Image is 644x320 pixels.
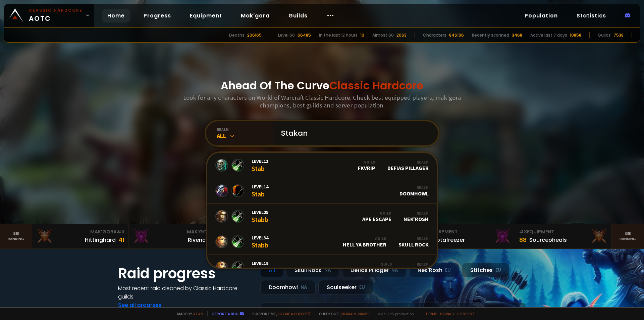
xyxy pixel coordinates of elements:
[425,311,437,316] a: Terms
[207,153,437,178] a: Level13StabGuildFKVRIPRealmDefias Pillager
[519,9,563,22] a: Population
[372,32,394,38] div: Almost 60
[118,235,124,244] div: 41
[188,236,209,244] div: Rivench
[449,32,464,38] div: 846196
[343,236,386,248] div: Hell Ya Brother
[252,158,268,173] div: Stab
[358,159,375,171] div: FKVRIP
[315,311,370,316] span: Checkout
[613,32,624,38] div: 7538
[133,228,221,235] div: Mak'Gora
[252,184,268,190] span: Level 14
[612,224,644,248] a: Seeranking
[399,185,429,197] div: Doomhowl
[519,228,607,235] div: Equipment
[129,224,225,248] a: Mak'Gora#2Rivench100
[359,284,365,291] small: EU
[248,311,311,316] span: Support me,
[362,211,391,216] div: Guild
[324,267,331,274] small: NA
[342,263,407,277] div: Defias Pillager
[398,236,429,241] div: Realm
[229,32,245,38] div: Deaths
[358,159,375,165] div: Guild
[102,9,130,22] a: Home
[260,280,316,294] div: Doomhowl
[445,267,451,274] small: EU
[387,159,429,165] div: Realm
[457,311,475,316] a: Consent
[4,4,94,27] a: Classic HardcoreAOTC
[277,121,430,145] input: Search a character...
[252,235,268,241] span: Level 34
[217,127,273,132] div: realm
[118,301,162,309] a: See all progress
[387,159,429,171] div: Defias Pillager
[433,236,465,244] div: Notafreezer
[404,262,429,267] div: Realm
[29,7,83,13] small: Classic Hardcore
[235,9,275,22] a: Mak'gora
[180,94,464,109] h3: Look for any characters on World of Warcraft Classic Hardcore. Check best equipped players, mak'g...
[329,78,423,93] span: Classic Hardcore
[221,78,423,94] h1: Ahead Of The Curve
[364,262,392,273] div: If i die i die
[278,32,295,38] div: Level 60
[519,235,527,244] div: 88
[193,311,203,316] a: a fan
[340,311,370,316] a: [DOMAIN_NAME]
[301,284,307,291] small: NA
[207,255,437,280] a: Level19StabaGuildIf i die i dieRealmStitches
[319,32,358,38] div: In the last 12 hours
[173,311,203,316] span: Made by
[118,263,252,284] h1: Raid progress
[283,9,313,22] a: Guilds
[252,209,268,224] div: Stabb
[184,9,227,22] a: Equipment
[343,236,386,241] div: Guild
[404,211,429,216] div: Realm
[530,32,567,38] div: Active last 7 days
[207,178,437,204] a: Level14StabRealmDoomhowl
[252,158,268,164] span: Level 13
[423,32,446,38] div: Characters
[512,32,522,38] div: 3468
[212,311,238,316] a: Report a bug
[519,228,527,235] span: # 3
[419,224,515,248] a: #2Equipment88Notafreezer
[85,236,116,244] div: Hittinghard
[318,280,373,294] div: Soulseeker
[252,209,268,215] span: Level 25
[529,236,567,244] div: Sourceoheals
[286,263,339,277] div: Skull Rock
[207,229,437,255] a: Level34StabbGuildHell Ya BrotherRealmSkull Rock
[391,267,398,274] small: NA
[260,263,283,277] div: All
[138,9,176,22] a: Progress
[396,32,407,38] div: 2063
[440,311,454,316] a: Privacy
[29,7,83,24] span: AOTC
[298,32,311,38] div: 66485
[404,211,429,222] div: Nek'Rosh
[598,32,611,38] div: Guilds
[364,262,392,267] div: Guild
[571,9,611,22] a: Statistics
[252,260,268,266] span: Level 19
[398,236,429,248] div: Skull Rock
[360,32,364,38] div: 19
[409,263,459,277] div: Nek'Rosh
[374,311,414,316] span: v. d752d5 - production
[118,284,252,301] h4: Most recent raid cleaned by Classic Hardcore guilds
[277,311,311,316] a: Buy me a coffee
[570,32,581,38] div: 10858
[362,211,391,222] div: Ape Escape
[247,32,262,38] div: 206165
[252,260,268,275] div: Staba
[207,204,437,229] a: Level25StabbGuildApe EscapeRealmNek'Rosh
[32,224,129,248] a: Mak'Gora#3Hittinghard41
[495,267,501,274] small: EU
[252,235,268,249] div: Stabb
[423,228,511,235] div: Equipment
